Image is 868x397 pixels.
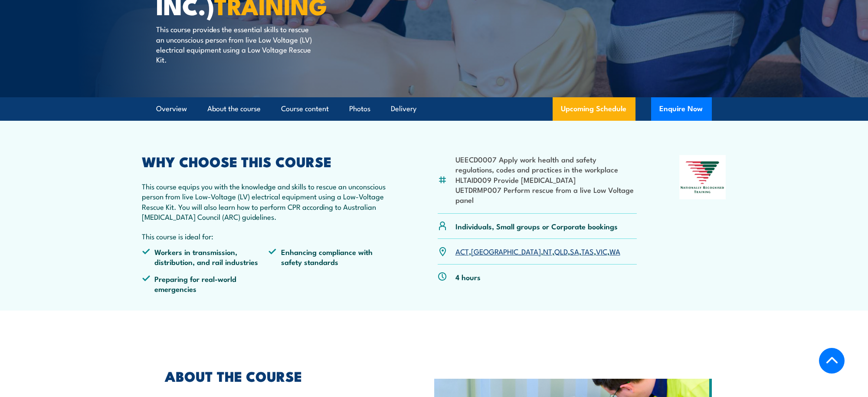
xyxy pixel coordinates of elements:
[455,221,618,231] p: Individuals, Small groups or Corporate bookings
[543,246,552,256] a: NT
[165,370,394,382] h2: ABOUT THE COURSE
[157,24,315,65] p: This course provides the essential skills to rescue an unconscious person from live Low Voltage (...
[455,246,620,256] p: , , , , , , ,
[142,247,269,267] li: Workers in transmission, distribution, and rail industries
[455,272,481,282] p: 4 hours
[350,97,371,120] a: Photos
[142,231,396,241] p: This course is ideal for:
[679,155,726,199] img: Nationally Recognised Training logo.
[142,181,396,222] p: This course equips you with the knowledge and skills to rescue an unconscious person from live Lo...
[282,97,329,120] a: Course content
[142,155,396,167] h2: WHY CHOOSE THIS COURSE
[142,274,269,294] li: Preparing for real-world emergencies
[269,247,395,267] li: Enhancing compliance with safety standards
[455,154,637,175] li: UEECD0007 Apply work health and safety regulations, codes and practices in the workplace
[570,246,579,256] a: SA
[391,97,417,120] a: Delivery
[651,97,712,121] button: Enquire Now
[609,246,620,256] a: WA
[596,246,607,256] a: VIC
[581,246,594,256] a: TAS
[455,185,637,205] li: UETDRMP007 Perform rescue from a live Low Voltage panel
[471,246,541,256] a: [GEOGRAPHIC_DATA]
[157,97,187,120] a: Overview
[208,97,261,120] a: About the course
[455,175,637,185] li: HLTAID009 Provide [MEDICAL_DATA]
[553,97,635,121] a: Upcoming Schedule
[554,246,568,256] a: QLD
[455,246,469,256] a: ACT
